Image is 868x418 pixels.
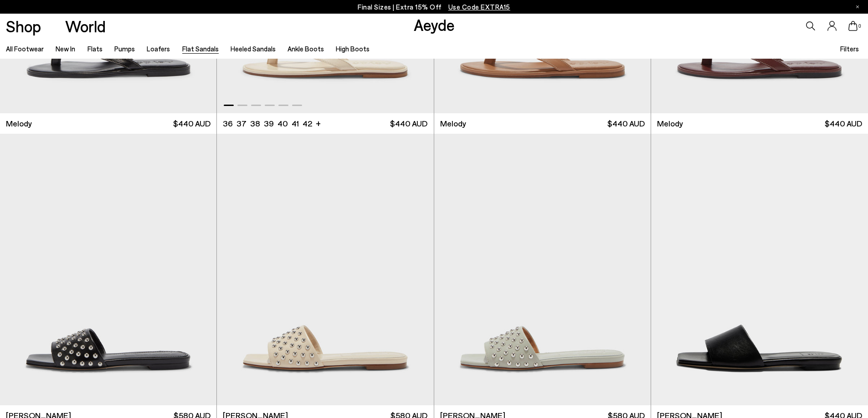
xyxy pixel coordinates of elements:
[65,18,106,34] a: World
[858,24,862,29] span: 0
[434,134,651,405] img: Anna Studded Leather Sandals
[6,18,41,34] a: Shop
[607,118,645,129] span: $440 AUD
[217,113,433,134] a: 36 37 38 39 40 41 42 + $440 AUD
[825,118,862,129] span: $440 AUD
[147,45,170,53] a: Loafers
[316,117,321,129] li: +
[277,118,288,129] li: 40
[848,21,858,31] a: 0
[448,3,510,11] span: Navigate to /collections/ss25-final-sizes
[182,45,219,53] a: Flat Sandals
[288,45,324,53] a: Ankle Boots
[440,118,466,129] span: Melody
[6,118,32,129] span: Melody
[292,118,299,129] li: 41
[264,118,274,129] li: 39
[87,45,103,53] a: Flats
[173,118,211,129] span: $440 AUD
[651,113,868,134] a: Melody $440 AUD
[358,1,510,13] p: Final Sizes | Extra 15% Off
[657,118,683,129] span: Melody
[414,15,455,34] a: Aeyde
[6,45,44,53] a: All Footwear
[840,45,859,53] span: Filters
[651,134,868,405] img: Anna Leather Sandals
[217,134,433,405] img: Anna Studded Leather Sandals
[303,118,312,129] li: 42
[390,118,427,129] span: $440 AUD
[56,45,75,53] a: New In
[223,118,309,129] ul: variant
[114,45,135,53] a: Pumps
[223,118,233,129] li: 36
[434,113,651,134] a: Melody $440 AUD
[231,45,276,53] a: Heeled Sandals
[336,45,370,53] a: High Boots
[250,118,260,129] li: 38
[236,118,247,129] li: 37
